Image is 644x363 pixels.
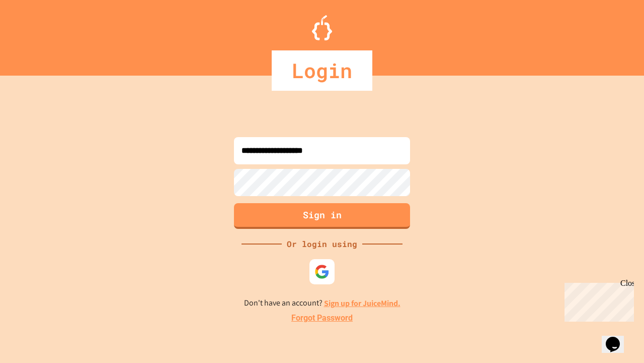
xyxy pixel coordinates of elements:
div: Login [272,50,372,91]
div: Chat with us now!Close [4,4,69,64]
iframe: chat widget [560,279,634,322]
img: Logo.svg [312,15,332,40]
p: Don't have an account? [244,297,400,310]
img: google-icon.svg [314,264,330,279]
a: Sign up for JuiceMind. [324,298,400,309]
div: Or login using [282,238,362,250]
a: Forgot Password [291,312,353,324]
button: Sign in [234,203,410,229]
iframe: chat widget [602,323,634,353]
